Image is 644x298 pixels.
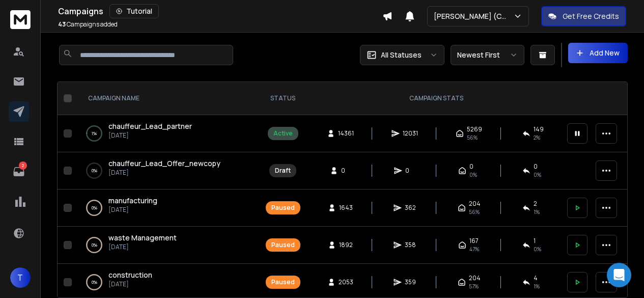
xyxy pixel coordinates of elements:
[271,204,295,212] div: Paused
[541,6,626,26] button: Get Free Credits
[275,167,291,175] div: Draft
[568,43,628,63] button: Add New
[108,270,152,280] a: construction
[381,50,422,60] p: All Statuses
[469,200,481,208] span: 204
[534,245,541,253] span: 0 %
[469,162,473,171] span: 0
[108,169,220,177] p: [DATE]
[92,203,97,213] p: 0 %
[312,82,561,115] th: CAMPAIGN STATS
[92,240,97,250] p: 0 %
[338,129,354,138] span: 14361
[534,133,540,142] span: 2 %
[534,274,538,282] span: 4
[92,128,97,139] p: 1 %
[534,237,536,245] span: 1
[534,125,544,133] span: 149
[271,278,295,286] div: Paused
[108,158,220,169] a: chauffeur_Lead_Offer_newcopy
[108,280,152,288] p: [DATE]
[607,263,631,287] div: Open Intercom Messenger
[108,233,177,243] a: waste Management
[271,241,295,249] div: Paused
[76,115,254,152] td: 1%chauffeur_Lead_partner[DATE]
[76,152,254,189] td: 0%chauffeur_Lead_Offer_newcopy[DATE]
[76,227,254,264] td: 0%waste Management[DATE]
[339,241,353,249] span: 1892
[10,267,31,288] button: T
[467,125,482,133] span: 5269
[469,208,480,216] span: 56 %
[109,4,159,18] button: Tutorial
[58,4,382,18] div: Campaigns
[534,171,541,179] span: 0%
[469,171,477,179] span: 0%
[58,20,66,29] span: 43
[273,129,293,138] div: Active
[405,278,416,286] span: 359
[451,45,524,65] button: Newest First
[469,274,481,282] span: 204
[405,204,416,212] span: 362
[534,200,537,208] span: 2
[405,241,416,249] span: 358
[108,121,192,131] a: chauffeur_Lead_partner
[339,278,353,286] span: 2053
[405,167,415,175] span: 0
[92,166,97,176] p: 0 %
[469,237,479,245] span: 167
[92,277,97,287] p: 0 %
[58,20,118,29] p: Campaigns added
[19,161,27,170] p: 2
[108,243,177,251] p: [DATE]
[9,161,29,182] a: 2
[469,245,479,253] span: 47 %
[563,11,619,21] p: Get Free Credits
[534,162,538,171] span: 0
[467,133,478,142] span: 56 %
[108,121,192,131] span: chauffeur_Lead_partner
[339,204,353,212] span: 1643
[76,189,254,227] td: 0%manufacturing[DATE]
[76,82,254,115] th: CAMPAIGN NAME
[434,11,513,21] p: [PERSON_NAME] (Cold)
[108,233,177,242] span: waste Management
[534,282,540,290] span: 1 %
[254,82,312,115] th: STATUS
[108,206,157,214] p: [DATE]
[108,131,192,140] p: [DATE]
[108,196,157,206] a: manufacturing
[534,208,540,216] span: 1 %
[403,129,418,138] span: 12031
[469,282,479,290] span: 57 %
[341,167,351,175] span: 0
